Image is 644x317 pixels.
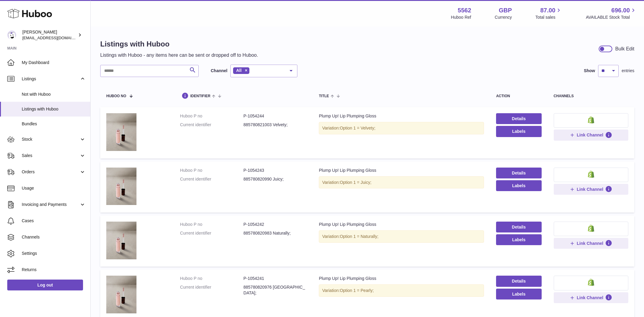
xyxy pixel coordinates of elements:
img: Plump Up! Lip Plumping Gloss [106,222,136,259]
span: entries [622,68,634,74]
dd: 885780821003 Velvety; [243,122,307,128]
img: internalAdmin-5562@internal.huboo.com [7,30,16,40]
label: Channel [211,68,227,74]
label: Show [584,68,595,74]
button: Link Channel [554,238,629,249]
dd: 885780820976 [GEOGRAPHIC_DATA]; [243,284,307,296]
dt: Huboo P no [180,168,243,173]
dt: Huboo P no [180,222,243,227]
h1: Listings with Huboo [100,39,258,49]
span: 696.00 [611,6,630,14]
a: 696.00 AVAILABLE Stock Total [586,6,637,20]
div: Currency [495,14,512,20]
button: Labels [496,126,541,137]
dt: Current identifier [180,176,243,182]
span: Option 1 = Velvety; [340,126,375,130]
span: identifier [190,94,210,98]
p: Listings with Huboo - any items here can be sent or dropped off to Huboo. [100,52,258,59]
span: Channels [22,234,86,240]
span: Invoicing and Payments [22,202,79,207]
span: Usage [22,185,86,191]
img: Plump Up! Lip Plumping Gloss [106,113,136,151]
dd: P-1054242 [243,222,307,227]
img: shopify-small.png [588,116,594,123]
a: Details [496,276,541,287]
dt: Huboo P no [180,113,243,119]
div: Variation: [319,122,484,134]
button: Labels [496,180,541,191]
div: [PERSON_NAME] [22,29,77,41]
span: Sales [22,153,79,158]
div: channels [554,94,629,98]
span: Returns [22,267,86,273]
span: Stock [22,136,79,142]
button: Labels [496,289,541,299]
dt: Current identifier [180,284,243,296]
span: Option 1 = Juicy; [340,180,371,185]
span: Link Channel [577,241,603,246]
div: Variation: [319,230,484,243]
span: Link Channel [577,295,603,300]
a: Details [496,113,541,124]
dd: P-1054243 [243,168,307,173]
span: Listings with Huboo [22,106,86,112]
span: Huboo no [106,94,126,98]
span: Total sales [535,14,562,20]
span: Bundles [22,121,86,127]
dd: P-1054244 [243,113,307,119]
span: 87.00 [540,6,555,14]
img: shopify-small.png [588,171,594,178]
span: [EMAIL_ADDRESS][DOMAIN_NAME] [22,35,89,40]
div: Variation: [319,284,484,297]
dt: Current identifier [180,230,243,236]
span: All [236,68,242,73]
span: title [319,94,329,98]
dt: Huboo P no [180,276,243,281]
img: shopify-small.png [588,279,594,286]
span: Listings [22,76,79,82]
dd: 885780820983 Naturally; [243,230,307,236]
span: My Dashboard [22,60,86,66]
div: Plump Up! Lip Plumping Gloss [319,168,484,173]
div: action [496,94,541,98]
a: Details [496,222,541,232]
dd: 885780820990 Juicy; [243,176,307,182]
span: Option 1 = Naturally; [340,234,378,239]
button: Link Channel [554,130,629,140]
span: Orders [22,169,79,175]
span: AVAILABLE Stock Total [586,14,637,20]
strong: 5562 [458,6,471,14]
div: Variation: [319,176,484,189]
div: Bulk Edit [615,46,634,52]
button: Link Channel [554,292,629,303]
img: shopify-small.png [588,225,594,232]
div: Plump Up! Lip Plumping Gloss [319,276,484,281]
span: Cases [22,218,86,224]
a: Details [496,168,541,178]
div: Huboo Ref [451,14,471,20]
span: Link Channel [577,132,603,138]
div: Plump Up! Lip Plumping Gloss [319,113,484,119]
button: Labels [496,234,541,245]
strong: GBP [499,6,512,14]
a: Log out [7,280,83,290]
img: Plump Up! Lip Plumping Gloss [106,168,136,205]
span: Link Channel [577,187,603,192]
span: Option 1 = Pearly; [340,288,373,293]
span: Not with Huboo [22,91,86,97]
dd: P-1054241 [243,276,307,281]
div: Plump Up! Lip Plumping Gloss [319,222,484,227]
button: Link Channel [554,184,629,195]
span: Settings [22,251,86,256]
dt: Current identifier [180,122,243,128]
img: Plump Up! Lip Plumping Gloss [106,276,136,313]
a: 87.00 Total sales [535,6,562,20]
